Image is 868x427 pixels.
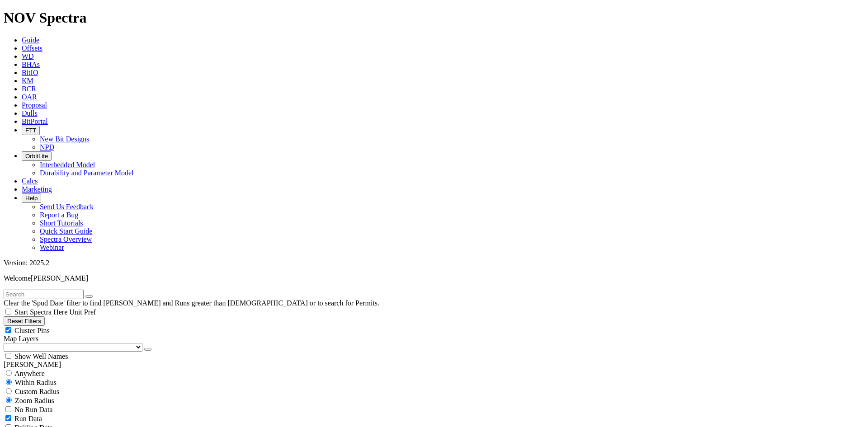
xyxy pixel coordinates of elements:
a: OAR [22,93,37,101]
a: Proposal [22,101,47,109]
span: Zoom Radius [15,397,54,404]
span: Anywhere [14,370,45,377]
a: Offsets [22,44,42,52]
span: No Run Data [14,406,52,413]
a: Report a Bug [40,211,78,219]
a: NPD [40,143,54,151]
a: Guide [22,36,39,44]
button: Help [22,193,41,203]
a: Dulls [22,109,38,117]
a: BitIQ [22,69,38,76]
a: Short Tutorials [40,219,83,227]
a: WD [22,52,34,60]
a: KM [22,77,33,84]
span: Start Spectra Here [14,308,67,316]
a: Spectra Overview [40,235,92,243]
span: Cluster Pins [14,327,50,334]
span: Help [25,195,38,202]
a: BitPortal [22,117,48,125]
span: OrbitLite [25,153,48,160]
a: BCR [22,85,36,93]
a: Send Us Feedback [40,203,94,211]
input: Search [4,290,84,299]
div: [PERSON_NAME] [4,361,864,369]
p: Welcome [4,274,864,282]
button: OrbitLite [22,151,52,161]
span: Show Well Names [14,352,68,360]
a: Webinar [40,244,64,251]
h1: NOV Spectra [4,9,864,26]
span: Run Data [14,415,42,422]
button: FTT [22,126,40,135]
a: BHAs [22,61,40,68]
span: Custom Radius [15,388,59,395]
a: New Bit Designs [40,135,89,143]
span: Clear the 'Spud Date' filter to find [PERSON_NAME] and Runs greater than [DEMOGRAPHIC_DATA] or to... [4,299,379,307]
span: FTT [25,127,36,134]
button: Reset Filters [4,316,45,326]
a: Quick Start Guide [40,227,92,235]
span: [PERSON_NAME] [31,274,88,282]
input: Start Spectra Here [5,309,11,314]
a: Marketing [22,185,52,193]
span: Unit Pref [69,308,96,316]
a: Interbedded Model [40,161,95,169]
span: Within Radius [15,379,57,386]
div: Version: 2025.2 [4,259,864,267]
a: Calcs [22,177,38,185]
a: Durability and Parameter Model [40,169,134,177]
span: Map Layers [4,335,38,343]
